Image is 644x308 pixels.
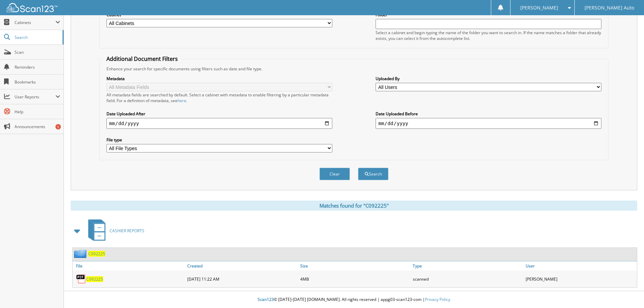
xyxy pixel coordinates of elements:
div: Matches found for "C092225" [71,200,637,211]
a: here [177,98,186,103]
a: User [524,261,637,270]
img: scan123-logo-white.svg [7,3,57,12]
button: Search [358,168,388,180]
input: end [376,118,601,129]
a: C092225 [88,251,105,257]
div: All metadata fields are searched by default. Select a cabinet with metadata to enable filtering b... [106,92,332,103]
label: Date Uploaded After [106,111,332,117]
span: Announcements [15,124,60,129]
span: Reminders [15,64,60,70]
a: File [73,261,186,270]
input: start [106,118,332,129]
a: Created [186,261,299,270]
span: [PERSON_NAME] [520,6,558,10]
div: © [DATE]-[DATE] [DOMAIN_NAME]. All rights reserved | appg03-scan123-com | [64,291,644,308]
a: Privacy Policy [425,297,450,302]
div: 4MB [299,272,411,286]
img: PDF.png [76,274,86,284]
img: folder2.png [74,250,88,258]
span: [PERSON_NAME] Auto [585,6,634,10]
label: Metadata [106,76,332,81]
span: Cabinets [15,20,55,25]
legend: Additional Document Filters [103,55,181,63]
div: Enhance your search for specific documents using filters such as date and file type. [103,66,605,72]
label: Date Uploaded Before [376,111,601,117]
span: Scan123 [258,297,274,302]
a: Size [299,261,411,270]
span: User Reports [15,94,55,100]
div: Select a cabinet and begin typing the name of the folder you want to search in. If the name match... [376,30,601,41]
span: Search [15,34,59,40]
span: Scan [15,49,60,55]
label: File type [106,137,332,143]
div: scanned [411,272,524,286]
div: [PERSON_NAME] [524,272,637,286]
a: Type [411,261,524,270]
label: Uploaded By [376,76,601,81]
div: [DATE] 11:22 AM [186,272,299,286]
span: Bookmarks [15,79,60,85]
a: C092225 [86,276,103,282]
span: Help [15,109,60,115]
a: CASHIER REPORTS [84,217,144,244]
span: CASHIER REPORTS [110,228,144,234]
div: 5 [55,124,61,129]
button: Clear [319,168,350,180]
iframe: Chat Widget [610,276,644,308]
